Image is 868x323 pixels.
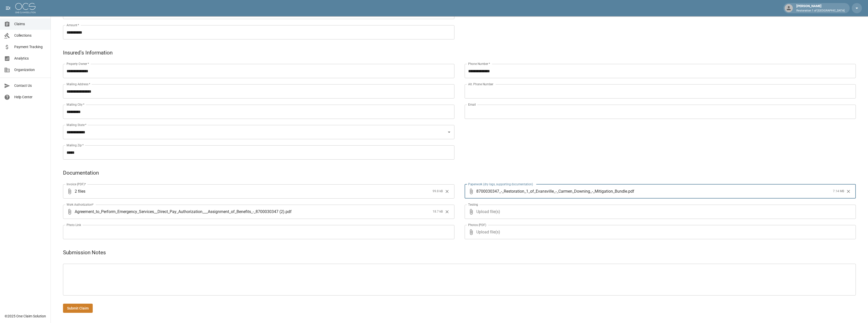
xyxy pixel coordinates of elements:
p: Restoration 1 of [GEOGRAPHIC_DATA] [796,9,845,13]
label: Mailing Zip [67,143,84,147]
span: Upload file(s) [476,205,842,219]
span: 18.7 kB [433,209,443,214]
span: 2 files [75,184,431,199]
span: 99.8 kB [433,189,443,194]
label: Mailing Address [67,82,90,86]
div: © 2025 One Claim Solution [5,314,46,319]
button: Clear [443,188,451,195]
label: Work Authorization* [67,202,94,207]
span: . pdf [627,188,634,194]
label: Phone Number [468,62,490,66]
button: Open [446,129,453,136]
label: Mailing State [67,123,86,127]
label: Photos (PDF) [468,223,486,227]
span: Analytics [14,56,46,61]
label: Paperwork (dry logs, supporting documentation) [468,182,533,186]
span: Upload file(s) [476,225,842,239]
button: Clear [443,208,451,216]
label: Property Owner [67,62,89,66]
label: Alt. Phone Number [468,82,493,86]
label: Email [468,102,476,107]
button: open drawer [3,3,13,13]
label: Photo Link [67,223,81,227]
span: Payment Tracking [14,44,46,50]
button: Submit Claim [63,304,93,313]
label: Amount [67,23,79,27]
span: Contact Us [14,83,46,88]
img: ocs-logo-white-transparent.png [15,3,36,13]
span: Claims [14,21,46,27]
div: [PERSON_NAME] [794,4,847,13]
label: Invoice (PDF)* [67,182,86,186]
span: Organization [14,67,46,73]
span: Collections [14,33,46,38]
label: Mailing City [67,102,85,107]
button: Clear [845,188,852,195]
span: Agreement_to_Perform_Emergency_Services__Direct_Pay_Authorization___Assignment_of_Benefits_-_8700... [75,209,285,215]
span: . pdf [285,209,292,215]
span: Help Center [14,94,46,100]
label: Testing [468,202,478,207]
span: 7.14 MB [833,189,844,194]
span: 8700030347_-_Restoration_1_of_Evansville_-_Carmen_Downing_-_Mitigation_Bundle [476,188,627,194]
